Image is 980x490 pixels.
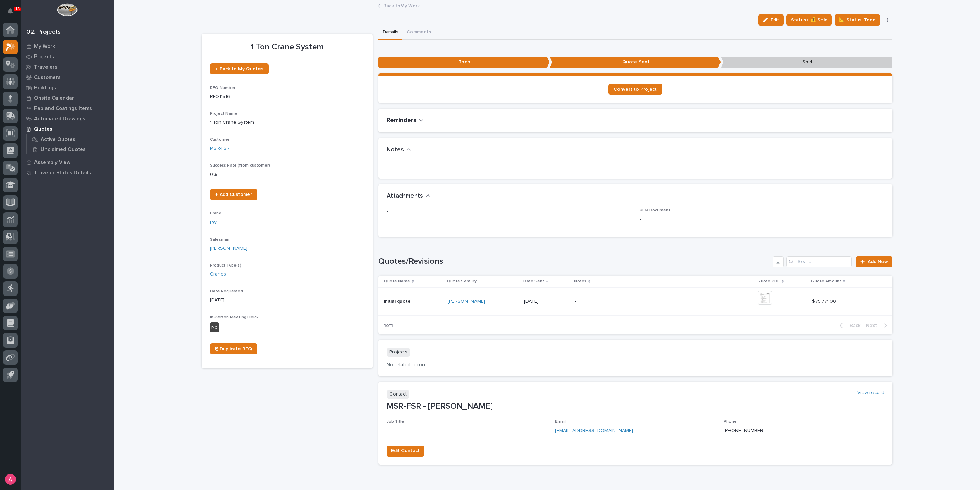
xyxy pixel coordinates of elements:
[378,26,402,40] button: Details
[34,64,58,70] p: Travelers
[210,211,221,216] span: Brand
[378,287,892,315] tr: initial quoteinitial quote [PERSON_NAME] [DATE]-$ 75,771.00$ 75,771.00
[34,95,74,101] p: Onsite Calendar
[210,322,219,332] div: No
[378,317,399,334] p: 1 of 1
[215,347,252,351] span: ⎘ Duplicate RFQ
[21,72,114,82] a: Customers
[391,447,420,455] span: Edit Contact
[15,7,20,11] p: 13
[3,4,18,19] button: Notifications
[34,160,70,166] p: Assembly View
[34,85,56,91] p: Buildings
[835,14,880,26] button: 📐 Status: Todo
[215,192,252,197] span: + Add Customer
[210,245,247,252] a: [PERSON_NAME]
[786,14,832,26] button: Status→ 💰 Sold
[834,322,863,329] button: Back
[34,74,61,81] p: Customers
[210,145,230,152] a: MSR-FSR
[41,137,75,143] p: Active Quotes
[210,42,365,52] p: 1 Ton Crane System
[574,278,586,285] p: Notes
[210,63,269,74] a: ← Back to My Quotes
[215,67,263,71] span: ← Back to My Quotes
[812,297,837,304] p: $ 75,771.00
[210,112,237,116] span: Project Name
[758,14,784,26] button: Edit
[724,428,765,433] a: [PHONE_NUMBER]
[387,146,404,154] h2: Notes
[384,278,410,285] p: Quote Name
[839,16,876,24] span: 📐 Status: Todo
[524,299,569,304] p: [DATE]
[384,297,412,304] p: initial quote
[210,138,229,142] span: Customer
[378,57,550,68] p: Todo
[210,86,235,90] span: RFQ Number
[402,26,435,40] button: Comments
[21,113,114,124] a: Automated Drawings
[640,208,670,212] span: RFQ Document
[868,259,888,264] span: Add New
[210,238,229,242] span: Salesman
[523,278,544,285] p: Date Sent
[41,147,86,153] p: Unclaimed Quotes
[383,1,420,9] a: Back toMy Work
[387,390,409,399] p: Contact
[21,62,114,72] a: Travelers
[210,189,257,200] a: + Add Customer
[387,446,424,457] button: Edit Contact
[21,157,114,168] a: Assembly View
[210,289,243,293] span: Date Requested
[34,106,92,112] p: Fab and Coatings Items
[210,297,365,304] p: [DATE]
[21,124,114,134] a: Quotes
[846,322,860,329] span: Back
[210,163,270,168] span: Success Rate (from customer)
[9,8,18,19] div: Notifications13
[550,57,721,68] p: Quote Sent
[770,17,779,23] span: Edit
[21,103,114,113] a: Fab and Coatings Items
[34,116,85,122] p: Automated Drawings
[210,219,218,226] a: PWI
[863,322,892,329] button: Next
[387,362,884,368] p: No related record
[447,278,477,285] p: Quote Sent By
[21,41,114,51] a: My Work
[210,271,226,278] a: Cranes
[387,348,410,357] p: Projects
[856,256,892,267] a: Add New
[786,256,852,267] input: Search
[387,192,431,200] button: Attachments
[387,192,423,200] h2: Attachments
[791,16,827,24] span: Status→ 💰 Sold
[387,427,547,434] p: -
[614,87,657,92] span: Convert to Project
[387,117,416,124] h2: Reminders
[387,420,404,424] span: Job Title
[555,420,566,424] span: Email
[724,420,737,424] span: Phone
[866,322,881,329] span: Next
[857,390,884,396] a: View record
[210,263,241,268] span: Product Type(s)
[3,472,18,487] button: users-avatar
[448,299,485,304] a: [PERSON_NAME]
[387,117,424,124] button: Reminders
[555,428,633,433] a: [EMAIL_ADDRESS][DOMAIN_NAME]
[34,54,54,60] p: Projects
[387,208,631,215] p: -
[811,278,841,285] p: Quote Amount
[26,29,61,36] div: 02. Projects
[575,299,695,304] p: -
[387,401,884,411] p: MSR-FSR - [PERSON_NAME]
[757,278,780,285] p: Quote PDF
[21,93,114,103] a: Onsite Calendar
[21,82,114,93] a: Buildings
[27,134,114,144] a: Active Quotes
[387,146,411,154] button: Notes
[57,3,77,16] img: Workspace Logo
